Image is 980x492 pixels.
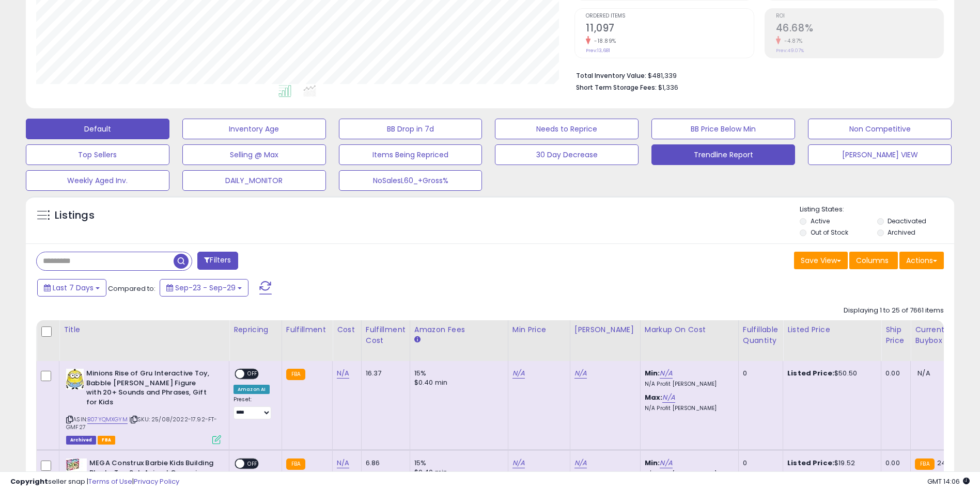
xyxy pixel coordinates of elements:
[86,369,212,409] b: Minions Rise of Gru Interactive Toy, Babble [PERSON_NAME] Figure with 20+ Sounds and Phrases, Gif...
[915,458,934,470] small: FBA
[811,228,848,237] label: Out of Stock
[66,369,221,443] div: ASIN:
[337,368,349,379] a: N/A
[512,324,566,335] div: Min Price
[885,324,906,346] div: Ship Price
[26,144,169,165] button: Top Sellers
[337,458,349,468] a: N/A
[787,369,873,378] div: $50.50
[888,217,926,225] label: Deactivated
[339,144,483,165] button: Items Being Repriced
[414,369,500,378] div: 15%
[10,477,48,486] strong: Copyright
[244,370,261,379] span: OFF
[339,119,483,139] button: BB Drop in 7d
[787,458,873,468] div: $19.52
[286,369,305,380] small: FBA
[512,458,525,468] a: N/A
[651,144,795,165] button: Trendline Report
[917,368,930,378] span: N/A
[776,22,943,36] h2: 46.68%
[576,69,936,81] li: $481,339
[574,458,587,468] a: N/A
[645,324,734,335] div: Markup on Cost
[787,324,877,335] div: Listed Price
[915,324,968,346] div: Current Buybox Price
[160,279,248,297] button: Sep-23 - Sep-29
[660,368,672,379] a: N/A
[743,324,779,346] div: Fulfillable Quantity
[108,284,155,293] span: Compared to:
[586,22,753,36] h2: 11,097
[495,144,639,165] button: 30 Day Decrease
[794,252,848,269] button: Save View
[10,477,179,487] div: seller snap | |
[234,385,270,394] div: Amazon AI
[414,458,500,468] div: 15%
[66,369,84,389] img: 41FEJlpR43L._SL40_.jpg
[885,369,903,378] div: 0.00
[856,255,889,266] span: Columns
[88,477,132,486] a: Terms of Use
[927,477,970,486] span: 2025-10-7 14:06 GMT
[234,324,277,335] div: Repricing
[645,458,660,468] b: Min:
[658,83,678,92] span: $1,336
[937,458,956,468] span: 24.99
[182,170,326,191] button: DAILY_MONITOR
[512,368,525,379] a: N/A
[337,324,357,335] div: Cost
[743,369,775,378] div: 0
[640,320,738,361] th: The percentage added to the cost of goods (COGS) that forms the calculator for Min & Max prices.
[811,217,830,225] label: Active
[787,458,834,468] b: Listed Price:
[286,458,305,470] small: FBA
[366,458,402,468] div: 6.86
[574,324,636,335] div: [PERSON_NAME]
[743,458,775,468] div: 0
[660,458,672,468] a: N/A
[98,436,115,445] span: FBA
[800,205,954,215] p: Listing States:
[586,13,753,19] span: Ordered Items
[64,324,225,335] div: Title
[576,71,646,80] b: Total Inventory Value:
[885,458,903,468] div: 0.00
[37,279,106,297] button: Last 7 Days
[339,170,483,191] button: NoSalesL60_+Gross%
[645,405,730,412] p: N/A Profit [PERSON_NAME]
[586,47,610,54] small: Prev: 13,681
[651,119,795,139] button: BB Price Below Min
[66,458,87,478] img: 51-E0FC+XIL._SL40_.jpg
[175,283,236,293] span: Sep-23 - Sep-29
[776,13,943,19] span: ROI
[366,324,406,346] div: Fulfillment Cost
[645,381,730,388] p: N/A Profit [PERSON_NAME]
[808,144,952,165] button: [PERSON_NAME] VIEW
[197,252,238,270] button: Filters
[645,392,663,402] b: Max:
[414,324,504,335] div: Amazon Fees
[286,324,328,335] div: Fulfillment
[781,37,803,45] small: -4.87%
[182,119,326,139] button: Inventory Age
[66,436,96,445] span: Listings that have been deleted from Seller Central
[182,144,326,165] button: Selling @ Max
[662,392,675,403] a: N/A
[787,368,834,378] b: Listed Price:
[574,368,587,379] a: N/A
[55,208,95,223] h5: Listings
[66,415,217,431] span: | SKU: 25/08/2022-17.92-FT-GMF27
[26,170,169,191] button: Weekly Aged Inv.
[244,460,261,468] span: OFF
[576,83,657,92] b: Short Term Storage Fees:
[234,396,274,419] div: Preset:
[776,47,804,54] small: Prev: 49.07%
[26,119,169,139] button: Default
[366,369,402,378] div: 16.37
[844,306,944,316] div: Displaying 1 to 25 of 7661 items
[495,119,639,139] button: Needs to Reprice
[134,477,179,486] a: Privacy Policy
[808,119,952,139] button: Non Competitive
[888,228,915,237] label: Archived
